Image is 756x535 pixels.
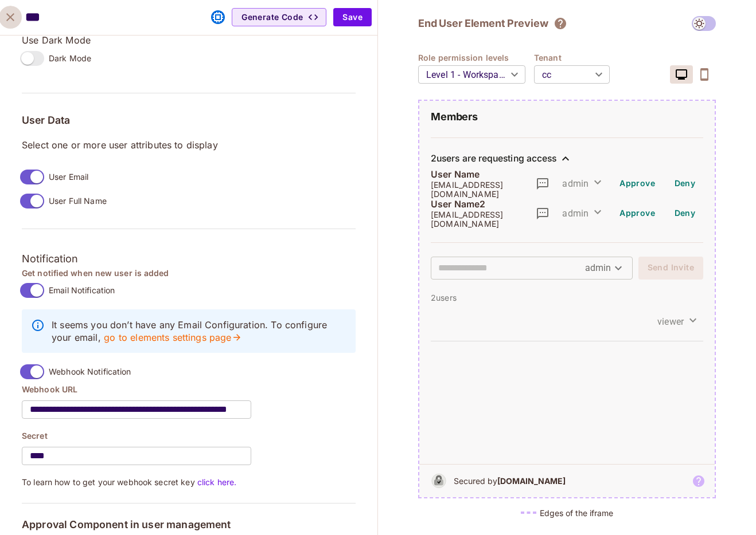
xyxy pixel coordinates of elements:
button: Send Invite [638,257,703,280]
h5: Edges of the iframe [540,508,613,518]
h4: Tenant [534,52,618,63]
h3: Notification [22,250,356,267]
span: User Full Name [49,195,107,206]
h2: Members [431,110,703,124]
span: Email Notification [49,285,115,296]
a: click here. [195,477,237,487]
span: Webhook Notification [49,366,131,377]
h5: User Data [22,115,356,126]
h2: End User Element Preview [418,17,548,30]
p: Use Dark Mode [22,34,356,46]
p: To learn how to get your webhook secret key [22,477,356,487]
span: Dark Mode [49,53,91,64]
svg: The element will only show tenant specific content. No user information will be visible across te... [554,17,567,30]
b: [DOMAIN_NAME] [497,476,566,486]
button: Generate Code [232,8,326,26]
svg: Message accompanying the request will be displayed here [536,177,550,191]
h4: Role permission levels [418,52,534,63]
div: cc [534,58,610,91]
span: admin [562,207,589,220]
h4: Secret [22,430,356,441]
div: 2 users are requesting access [431,153,556,164]
span: User Email [49,171,88,182]
p: User Name2 [431,199,536,210]
div: Level 1 - Workspace Owner [418,58,525,91]
img: b&w logo [428,470,449,491]
span: admin [562,177,589,190]
p: User Name [431,169,536,180]
svg: This element was embedded [211,10,225,24]
button: admin [556,175,608,193]
p: It seems you don’t have any Email Configuration. To configure your email, [52,318,346,344]
h4: Get notified when new user is added [22,267,356,278]
button: viewer [652,313,703,331]
p: [EMAIL_ADDRESS][DOMAIN_NAME] [431,180,536,199]
p: 2 users [431,292,703,303]
button: Save [333,8,372,26]
p: Select one or more user attributes to display [22,139,356,151]
div: admin [585,259,625,277]
span: viewer [657,315,684,328]
h5: Secured by [454,475,566,486]
h5: Approval Component in user management [22,519,356,530]
button: admin [556,204,608,223]
a: go to elements settings page [104,331,242,344]
h4: Webhook URL [22,384,356,395]
button: Deny [667,204,703,223]
svg: Message accompanying the request will be displayed here [536,207,550,221]
button: Deny [667,175,703,193]
p: [EMAIL_ADDRESS][DOMAIN_NAME] [431,210,536,229]
button: Approve [615,204,660,223]
button: Approve [615,175,660,193]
